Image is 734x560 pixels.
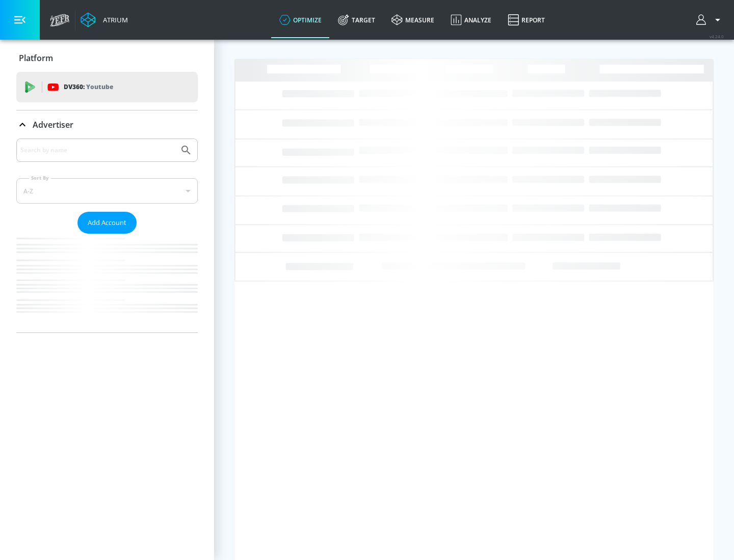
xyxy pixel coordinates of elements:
p: DV360: [64,81,113,93]
a: Analyze [442,2,500,38]
label: Sort By [29,175,51,181]
button: Add Account [77,212,137,234]
span: Add Account [88,217,126,229]
a: Atrium [81,12,128,27]
p: Advertiser [33,119,73,130]
a: measure [383,2,442,38]
div: Advertiser [16,138,198,332]
a: Report [500,2,553,38]
a: Target [330,2,383,38]
div: Advertiser [16,110,198,139]
div: DV360: Youtube [16,72,198,102]
input: Search by name [20,144,175,157]
div: Platform [16,44,198,72]
a: optimize [271,2,330,38]
nav: list of Advertiser [16,234,198,332]
span: v 4.24.0 [710,34,724,39]
p: Platform [19,52,53,64]
div: Atrium [99,15,128,24]
p: Youtube [86,81,113,92]
div: A-Z [16,178,198,204]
